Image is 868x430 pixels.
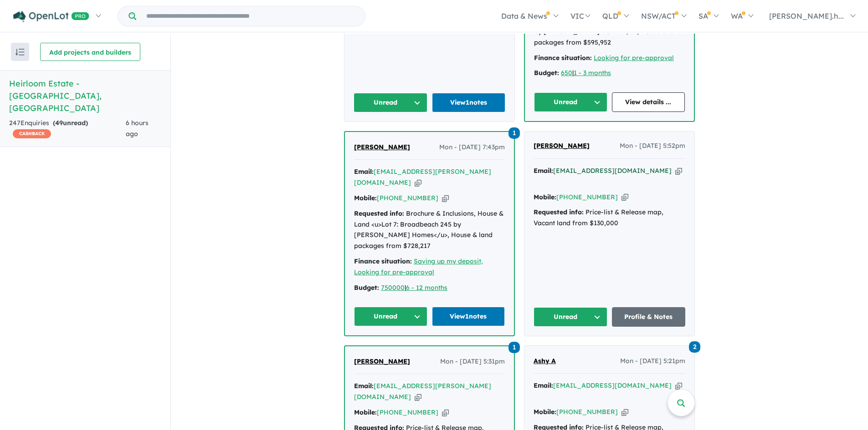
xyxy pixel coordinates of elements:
button: Copy [675,381,682,390]
a: Profile & Notes [612,307,686,327]
strong: Finance situation: [534,54,592,62]
span: [PERSON_NAME].h... [769,11,844,20]
button: Unread [534,307,607,327]
a: [EMAIL_ADDRESS][PERSON_NAME][DOMAIN_NAME] [354,167,491,187]
span: [PERSON_NAME] [354,357,410,365]
span: Ashy A [534,357,556,365]
a: [EMAIL_ADDRESS][DOMAIN_NAME] [553,381,672,390]
a: Ashy A [534,356,556,367]
a: 2 [689,340,700,352]
button: Copy [675,166,682,176]
button: Copy [621,192,628,202]
strong: Email: [354,167,374,176]
span: [PERSON_NAME] [354,143,410,151]
a: 1 - 3 months [574,69,611,77]
img: sort.svg [15,49,25,56]
img: Openlot PRO Logo White [13,11,89,22]
button: Copy [621,407,628,417]
a: [PHONE_NUMBER] [556,193,618,201]
strong: Mobile: [354,408,377,416]
a: 1 [508,126,520,138]
button: Add projects and builders [40,43,140,61]
span: CASHBACK [13,129,51,138]
button: Unread [354,307,427,326]
strong: Requested info: [354,209,404,218]
a: [PERSON_NAME] [534,141,590,152]
strong: Mobile: [534,408,556,416]
strong: Mobile: [534,193,556,201]
div: | [534,68,685,79]
strong: Budget: [534,69,559,77]
span: 1 [508,127,520,139]
strong: Email: [354,382,374,390]
a: 650 [561,69,572,77]
a: [PERSON_NAME] [354,356,410,367]
h5: Heirloom Estate - [GEOGRAPHIC_DATA] , [GEOGRAPHIC_DATA] [9,77,161,114]
a: View1notes [432,307,505,326]
input: Try estate name, suburb, builder or developer [138,6,363,26]
a: 1 [508,340,520,353]
button: Unread [534,92,607,112]
span: 49 [55,119,63,127]
a: [PHONE_NUMBER] [556,408,618,416]
span: Mon - [DATE] 7:43pm [439,142,505,153]
strong: Email: [534,381,553,390]
span: Mon - [DATE] 5:21pm [620,356,685,367]
span: Mon - [DATE] 5:52pm [620,141,685,152]
a: [PHONE_NUMBER] [377,194,438,202]
a: 6 - 12 months [406,283,447,292]
a: [EMAIL_ADDRESS][PERSON_NAME][DOMAIN_NAME] [354,382,491,401]
button: Unread [354,93,427,112]
span: 6 hours ago [126,119,149,138]
span: 1 [508,342,520,353]
strong: Finance situation: [354,257,412,265]
button: Copy [415,178,421,187]
strong: Email: [534,167,553,175]
div: 247 Enquir ies [9,118,126,140]
a: [PHONE_NUMBER] [377,408,438,416]
div: Price-list & Release map, Vacant land from $130,000 [534,207,685,229]
button: Copy [442,193,449,203]
span: 2 [689,341,700,353]
strong: Requested info: [534,208,584,216]
strong: Mobile: [354,194,377,202]
a: Saving up my deposit, Looking for pre-approval [354,257,483,276]
button: Copy [442,408,449,417]
span: [PERSON_NAME] [534,142,590,150]
div: Brochure & Inclusions, House & Land <u>Lot 7: Broadbeach 245 by [PERSON_NAME] Homes</u>, House & ... [354,208,505,252]
button: Copy [415,392,421,402]
strong: Budget: [354,283,379,292]
a: View details ... [612,92,685,112]
span: Mon - [DATE] 5:31pm [440,356,505,367]
a: View1notes [432,93,506,112]
div: | [354,283,505,293]
a: 750000 [381,283,405,292]
a: [PERSON_NAME] [354,142,410,153]
a: Looking for pre-approval [594,54,674,62]
a: [EMAIL_ADDRESS][DOMAIN_NAME] [553,167,672,175]
strong: ( unread) [53,119,88,127]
